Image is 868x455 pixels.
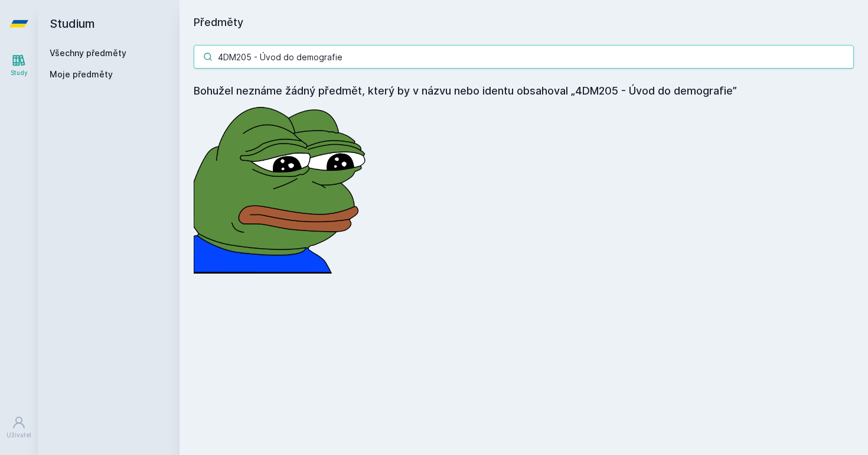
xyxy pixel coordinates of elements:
[6,431,31,440] div: Uživatel
[2,409,35,446] a: Uživatel
[50,69,113,80] span: Moje předměty
[2,47,35,83] a: Study
[11,69,28,77] div: Study
[194,14,854,31] h1: Předměty
[50,48,126,58] a: Všechny předměty
[194,99,371,274] img: error_picture.png
[194,83,854,99] h4: Bohužel neznáme žádný předmět, který by v názvu nebo identu obsahoval „4DM205 - Úvod do demografie”
[194,45,854,69] input: Název nebo ident předmětu…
